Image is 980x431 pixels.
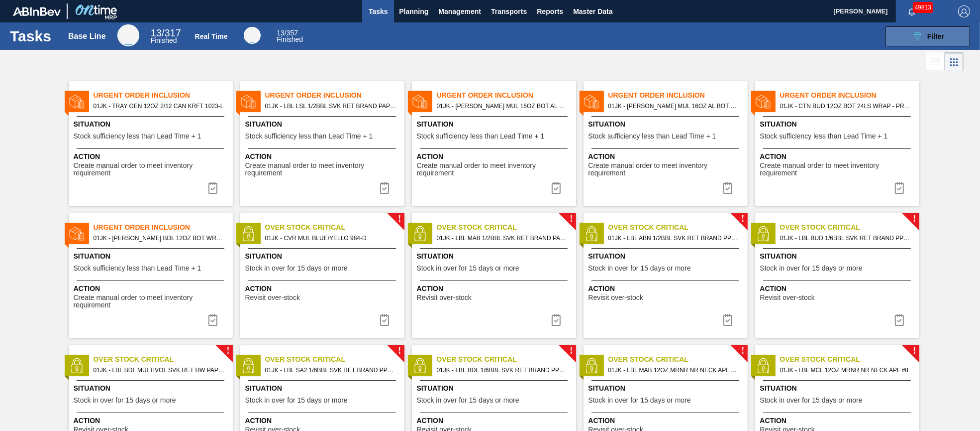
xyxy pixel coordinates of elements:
div: Real Time [195,32,228,40]
span: Revisit over-stock [245,294,300,301]
span: Management [438,5,481,17]
span: 01JK - CARR BDL 12OZ BOT WRAP BSKT 6/12 BOT PK [94,233,225,244]
span: Situation [74,383,230,394]
span: 01JK - LBL MAB 12OZ MRNR NR NECK APL #8 NAC [608,365,740,376]
span: Master Data [573,5,612,17]
span: Stock in over for 15 days or more [245,397,348,404]
span: Action [760,416,917,426]
span: Situation [245,119,402,130]
span: 01JK - TRAY GEN 12OZ 2/12 CAN KRFT 1023-L [94,101,225,112]
img: icon-task complete [893,182,905,194]
span: Action [588,151,745,162]
span: Stock sufficiency less than Lead Time + 1 [760,133,888,140]
img: status [241,226,256,241]
span: Finished [151,36,177,44]
img: status [756,226,771,241]
img: icon-task complete [379,314,391,326]
span: Action [417,416,574,426]
span: Stock in over for 15 days or more [588,265,691,272]
span: Action [760,151,917,162]
img: status [241,358,256,373]
span: Tasks [367,5,389,17]
span: Situation [417,383,574,394]
span: Over Stock Critical [780,222,919,233]
span: Create manual order to meet inventory requirement [74,294,230,309]
button: icon-task complete [373,310,396,330]
img: status [69,94,84,109]
button: icon-task complete [201,310,225,330]
div: Base Line [68,32,106,41]
span: Over Stock Critical [437,222,576,233]
div: List Vision [926,52,945,71]
span: Create manual order to meet inventory requirement [417,162,574,177]
span: Action [417,284,574,294]
span: ! [398,347,401,355]
span: 01JK - LBL BDL 1/6BBL SVK RET BRAND PPS #4 [437,365,568,376]
span: ! [226,347,229,355]
span: Stock in over for 15 days or more [760,397,863,404]
button: Notifications [896,4,928,18]
span: 01JK - CARR MUL 16OZ BOT AL BOT 8/16 AB [437,101,568,112]
span: Situation [588,251,745,262]
span: Over Stock Critical [608,222,748,233]
span: 49813 [913,2,933,13]
span: Urgent Order Inclusion [265,90,404,101]
span: Stock sufficiency less than Lead Time + 1 [74,133,201,140]
span: Situation [417,119,574,130]
span: Revisit over-stock [588,294,643,301]
img: icon-task complete [207,314,219,326]
img: icon-task complete [550,314,562,326]
img: status [241,94,256,109]
span: Stock in over for 15 days or more [74,397,176,404]
span: Situation [760,383,917,394]
span: Action [417,151,574,162]
span: ! [570,347,573,355]
img: status [412,358,427,373]
span: Stock in over for 15 days or more [245,265,348,272]
span: ! [570,215,573,223]
span: Stock sufficiency less than Lead Time + 1 [74,265,201,272]
img: icon-task complete [722,314,734,326]
span: Action [245,416,402,426]
span: ! [398,215,401,223]
span: ! [913,215,916,223]
span: Urgent Order Inclusion [780,90,919,101]
div: Complete task: 6909903 [201,310,225,330]
div: Card Vision [945,52,964,71]
span: 01JK - LBL MAB 1/2BBL SVK RET BRAND PAPER #4 NAC [437,233,568,244]
span: 01JK - CTN BUD 12OZ BOT 24LS WRAP - PREPRINT [780,101,911,112]
span: Create manual order to meet inventory requirement [74,162,230,177]
img: icon-task complete [893,314,905,326]
div: Complete task: 6909865 [887,178,911,198]
img: icon-task complete [207,182,219,194]
button: icon-task complete [716,178,740,198]
span: ! [913,347,916,355]
span: 01JK - LBL SA2 1/6BBL SVK RET BRAND PPS #4 [265,365,396,376]
span: Situation [760,119,917,130]
button: icon-task complete [201,178,225,198]
img: status [412,226,427,241]
span: Stock sufficiency less than Lead Time + 1 [417,133,545,140]
span: Revisit over-stock [760,294,815,301]
img: status [584,358,599,373]
img: status [756,94,771,109]
span: Create manual order to meet inventory requirement [588,162,745,177]
img: icon-task complete [379,182,391,194]
span: Reports [537,5,563,17]
span: 01JK - LBL MCL 12OZ MRNR NR NECK APL #8 [780,365,911,376]
img: status [412,94,427,109]
button: icon-task complete [887,310,911,330]
span: Revisit over-stock [417,294,472,301]
div: Complete task: 6909805 [201,178,225,198]
span: Create manual order to meet inventory requirement [245,162,402,177]
img: icon-task complete [722,182,734,194]
img: status [584,94,599,109]
span: Over Stock Critical [608,354,748,365]
span: Stock in over for 15 days or more [417,397,519,404]
div: Real Time [277,30,303,43]
div: Base Line [151,29,181,44]
button: icon-task complete [716,310,740,330]
img: Logout [958,5,970,17]
span: 01JK - LBL ABN 1/2BBL SVK RET BRAND PPS #4 [608,233,740,244]
span: 13 [151,27,162,38]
